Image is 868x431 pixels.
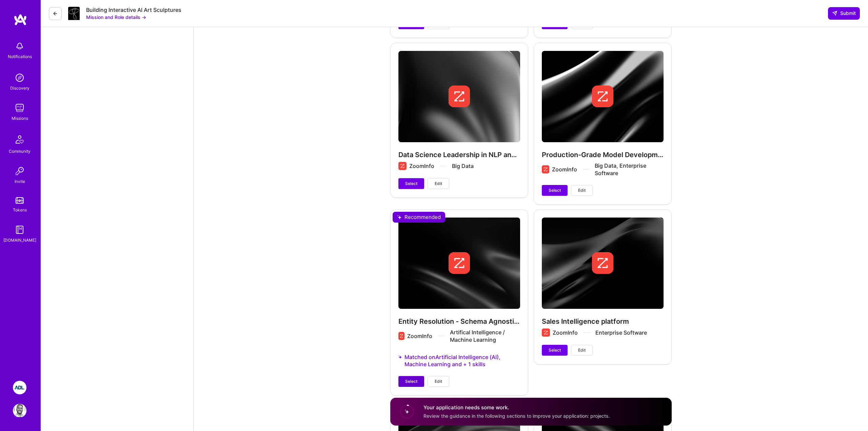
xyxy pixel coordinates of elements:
[13,39,26,53] img: bell
[16,197,24,204] img: tokens
[542,345,568,356] button: Select
[832,11,837,16] i: icon SendLight
[12,131,28,148] img: Community
[14,14,27,26] img: logo
[10,85,29,92] div: Discovery
[578,187,586,193] span: Edit
[13,381,26,394] img: ADL: Technology Modernization Sprint 1
[578,347,586,353] span: Edit
[86,6,181,14] div: Building Interactive AI Art Sculptures
[435,181,442,187] span: Edit
[549,187,561,193] span: Select
[828,7,860,19] button: Submit
[423,413,610,419] span: Review the guidance in the following sections to improve your application: projects.
[428,376,449,387] button: Edit
[13,164,26,178] img: Invite
[13,71,26,85] img: discovery
[542,185,568,196] button: Select
[3,237,36,244] div: [DOMAIN_NAME]
[86,14,146,21] button: Mission and Role details →
[9,148,31,155] div: Community
[549,347,561,353] span: Select
[53,11,58,16] i: icon LeftArrowDark
[398,178,424,189] button: Select
[13,206,27,213] div: Tokens
[428,178,449,189] button: Edit
[13,223,26,237] img: guide book
[11,381,28,394] a: ADL: Technology Modernization Sprint 1
[15,178,25,185] div: Invite
[13,101,26,115] img: teamwork
[68,7,79,20] img: Company Logo
[398,376,424,387] button: Select
[11,404,28,417] a: User Avatar
[8,53,32,60] div: Notifications
[435,378,442,385] span: Edit
[405,378,417,385] span: Select
[832,10,856,17] span: Submit
[571,185,593,196] button: Edit
[13,404,26,417] img: User Avatar
[12,115,28,122] div: Missions
[405,181,417,187] span: Select
[571,345,593,356] button: Edit
[423,404,610,411] h4: Your application needs some work.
